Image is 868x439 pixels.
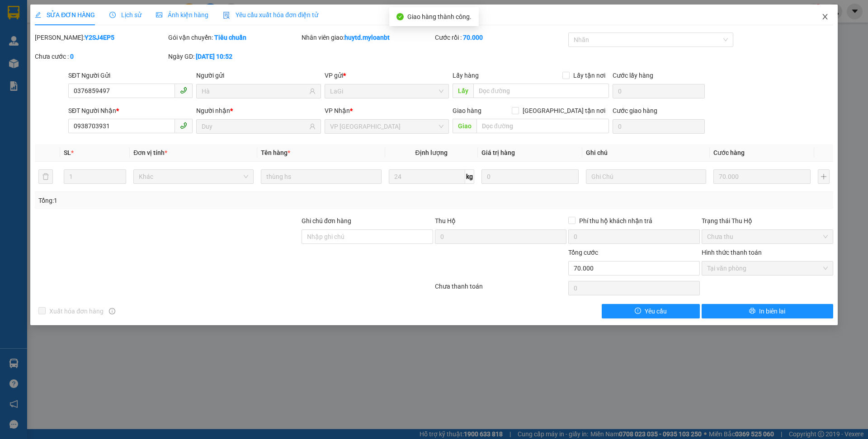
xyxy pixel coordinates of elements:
label: Ghi chú đơn hàng [302,217,351,224]
button: printerIn biên lai [702,304,833,318]
span: Giá trị hàng [481,149,515,156]
span: TZQSIZ75 [72,16,110,26]
div: Người gửi [196,70,321,80]
span: [GEOGRAPHIC_DATA] tận nơi [519,106,609,116]
label: Cước lấy hàng [613,72,653,79]
span: phone [180,87,187,94]
div: Ngày GD: [168,51,300,61]
span: SL [64,149,71,156]
th: Ghi chú [582,144,710,162]
div: VP gửi [325,70,449,80]
span: Tổng cước [568,249,598,256]
input: Tên người gửi [202,86,307,96]
button: delete [38,169,53,184]
span: Yêu cầu xuất hóa đơn điện tử [223,11,318,19]
span: kg [465,169,474,184]
button: Close [812,5,838,30]
span: SỬA ĐƠN HÀNG [35,11,95,19]
span: Cước hàng [713,149,745,156]
b: 0 [70,53,74,60]
span: Ảnh kiện hàng [156,11,208,19]
span: info-circle [109,308,115,314]
span: Xuất hóa đơn hàng [46,306,107,316]
span: close [821,13,829,20]
input: Cước giao hàng [613,119,705,134]
b: Tiêu chuẩn [214,34,246,41]
span: LaGi [330,84,443,98]
input: Ghi Chú [586,169,706,184]
button: plus [818,169,830,184]
span: Lấy [453,84,473,98]
span: Thu Hộ [435,217,456,224]
label: Cước giao hàng [613,107,657,114]
b: huytd.myloanbt [344,34,390,41]
span: 0968278298 [4,59,44,67]
span: printer [749,308,755,315]
span: check-circle [396,13,404,20]
b: [DATE] 10:52 [196,53,232,60]
span: Tại văn phòng [707,262,828,275]
input: Dọc đường [473,84,609,98]
input: VD: Bàn, Ghế [261,169,381,184]
span: Đơn vị tính [133,149,167,156]
input: Tên người nhận [202,121,307,131]
img: icon [223,12,230,19]
span: Yêu cầu [645,306,667,316]
span: Giao hàng [453,107,481,114]
span: In biên lai [759,306,785,316]
div: Nhân viên giao: [302,33,433,42]
span: Khác [139,170,248,183]
span: exclamation-circle [635,308,641,315]
span: Tên hàng [261,149,290,156]
span: edit [35,12,41,18]
span: picture [156,12,162,18]
div: [PERSON_NAME]: [35,33,166,42]
input: Cước lấy hàng [613,84,705,98]
div: Trạng thái Thu Hộ [702,216,833,226]
span: Giao [453,119,476,133]
span: user [309,88,316,94]
strong: Nhà xe Mỹ Loan [4,4,45,29]
span: user [309,123,316,130]
input: 0 [713,169,811,184]
label: Hình thức thanh toán [702,249,762,256]
span: Chưa thu [707,230,828,243]
input: Ghi chú đơn hàng [302,229,433,244]
b: Y2SJ4EP5 [85,34,114,41]
div: Chưa thanh toán [434,281,567,297]
span: Lấy hàng [453,72,479,79]
span: clock-circle [109,12,116,18]
span: Giao hàng thành công. [407,13,472,20]
button: exclamation-circleYêu cầu [602,304,700,318]
span: VP Nhận [325,107,350,114]
div: Người nhận [196,106,321,116]
span: phone [180,122,187,129]
b: 70.000 [463,34,483,41]
span: Phí thu hộ khách nhận trả [576,216,656,226]
input: Dọc đường [476,119,609,133]
span: 33 Bác Ái, P Phước Hội, TX Lagi [4,32,42,57]
div: SĐT Người Nhận [68,106,193,116]
div: Cước rồi : [435,33,566,42]
span: Lịch sử [109,11,142,19]
div: Gói vận chuyển: [168,33,300,42]
div: Tổng: 1 [38,196,335,205]
div: SĐT Người Gửi [68,70,193,80]
span: VP Thủ Đức [330,120,443,133]
span: Lấy tận nơi [570,70,609,80]
span: Định lượng [415,149,448,156]
div: Chưa cước : [35,51,166,61]
input: 0 [481,169,579,184]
